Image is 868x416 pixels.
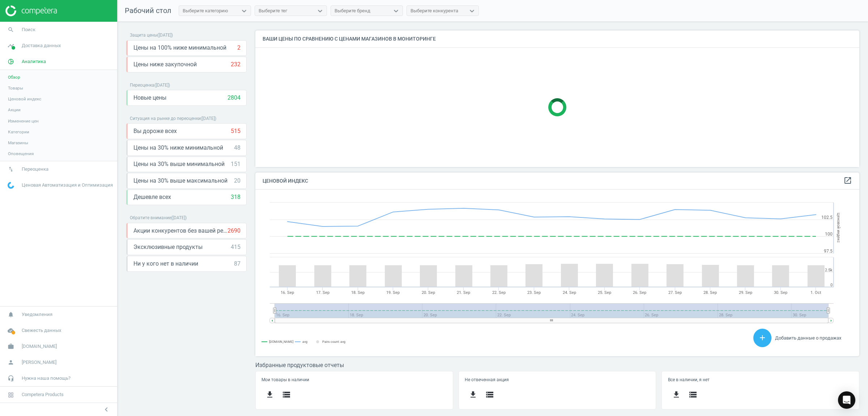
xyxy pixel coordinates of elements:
[133,44,226,52] span: Цены на 100% ниже минимальной
[685,386,701,403] button: storage
[4,55,18,68] i: pie_chart_outlined
[227,94,241,102] div: 2804
[171,215,187,220] span: ( [DATE] )
[97,405,115,414] button: chevron_left
[824,249,833,254] text: 97.5
[457,290,470,295] tspan: 21. Sep
[8,96,41,102] span: Ценовой индекс
[843,176,852,186] a: open_in_new
[668,386,685,403] button: get_app
[563,290,576,295] tspan: 24. Sep
[8,140,28,146] span: Магазины
[22,42,61,49] span: Доставка данных
[5,5,57,16] img: ajHJNr6hYgQAAAAASUVORK5CYII=
[269,340,293,344] tspan: [DOMAIN_NAME]
[527,290,541,295] tspan: 23. Sep
[183,8,228,14] div: Выберите категорию
[227,227,241,235] div: 2690
[4,23,18,37] i: search
[775,335,841,341] span: Добавить данные о продажах
[836,213,841,243] tspan: Ценовой индекс
[492,290,506,295] tspan: 22. Sep
[8,85,23,91] span: Товары
[201,116,216,121] span: ( [DATE] )
[231,193,241,201] div: 318
[282,390,291,399] i: storage
[22,327,61,334] span: Свежесть данных
[689,390,697,399] i: storage
[703,290,717,295] tspan: 28. Sep
[825,232,833,237] text: 100
[465,386,481,403] button: get_app
[4,355,18,369] i: person
[668,377,853,382] h5: Все в наличии, я нет
[351,290,365,295] tspan: 18. Sep
[22,166,48,172] span: Переоценка
[133,127,177,135] span: Вы дороже всех
[8,107,21,113] span: Акции
[4,371,18,385] i: headset_mic
[633,290,647,295] tspan: 26. Sep
[265,390,274,399] i: get_app
[133,177,227,185] span: Цены на 30% выше максимальной
[231,160,241,168] div: 151
[469,390,477,399] i: get_app
[102,405,111,414] i: chevron_left
[4,308,18,321] i: notifications
[133,193,171,201] span: Дешевле всех
[8,182,14,189] img: wGWNvw8QSZomAAAAABJRU5ErkJggg==
[157,33,173,38] span: ( [DATE] )
[22,311,52,318] span: Уведомления
[261,377,447,382] h5: Мои товары в наличии
[8,74,20,80] span: Обзор
[598,290,611,295] tspan: 25. Sep
[753,329,771,347] button: add
[821,215,833,220] text: 102.5
[231,127,241,135] div: 515
[231,243,241,251] div: 415
[387,290,400,295] tspan: 19. Sep
[838,391,855,409] div: Open Intercom Messenger
[672,390,681,399] i: get_app
[130,83,154,88] span: Переоценка
[261,386,278,403] button: get_app
[231,61,241,68] div: 232
[133,144,223,152] span: Цены на 30% ниже минимальной
[130,33,157,38] span: Защита цены
[825,268,833,273] text: 2.5k
[335,8,370,14] div: Выберите бренд
[22,26,35,33] span: Поиск
[758,333,767,342] i: add
[133,243,203,251] span: Эксклюзивные продукты
[255,172,859,190] h4: Ценовой индекс
[4,162,18,176] i: swap_vert
[830,283,833,287] text: 0
[133,160,225,168] span: Цены на 30% выше минимальной
[133,260,198,268] span: Ни у кого нет в наличии
[22,58,46,65] span: Аналитика
[810,290,821,295] tspan: 1. Oct
[259,8,287,14] div: Выберите тег
[22,391,64,398] span: Competera Products
[8,129,29,135] span: Категории
[668,290,682,295] tspan: 27. Sep
[133,94,166,102] span: Новые цены
[278,386,295,403] button: storage
[465,377,650,382] h5: Не отвеченная акция
[154,83,170,88] span: ( [DATE] )
[8,118,39,124] span: Изменение цен
[410,8,458,14] div: Выберите конкурента
[774,290,787,295] tspan: 30. Sep
[133,61,197,68] span: Цены ниже закупочной
[485,390,494,399] i: storage
[843,176,852,185] i: open_in_new
[125,6,171,15] span: Рабочий стол
[22,359,56,366] span: [PERSON_NAME]
[8,151,34,157] span: Оповещения
[422,290,435,295] tspan: 20. Sep
[316,290,329,295] tspan: 17. Sep
[237,44,241,52] div: 2
[22,375,71,382] span: Нужна наша помощь?
[4,324,18,337] i: cloud_done
[22,343,57,350] span: [DOMAIN_NAME]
